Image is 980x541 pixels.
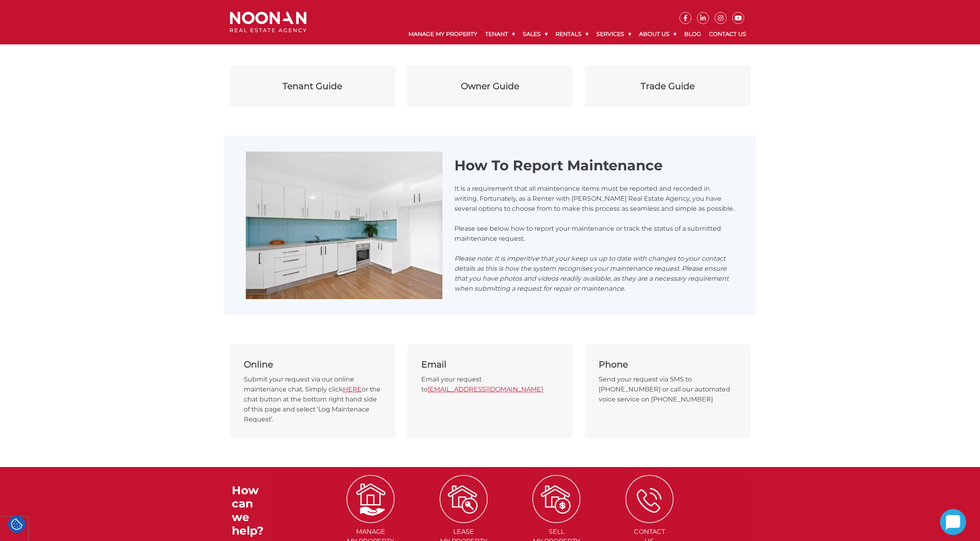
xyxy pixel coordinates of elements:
[625,475,673,523] img: ICONS
[244,358,381,371] div: Online
[421,374,559,394] p: Email your request to
[343,385,362,393] a: HERE
[244,374,381,424] p: Submit your request via our online maintenance chat. Simply click or the chat button at the botto...
[552,24,592,44] a: Rentals
[454,157,735,174] h2: How To Report Maintenance
[347,475,394,523] img: ICONS
[407,66,573,107] a: Owner Guide
[421,358,559,371] div: Email
[599,358,736,371] div: Phone
[428,385,543,393] a: [EMAIL_ADDRESS][DOMAIN_NAME]
[532,475,580,523] img: ICONS
[705,24,750,44] a: Contact Us
[283,80,342,93] div: Tenant Guide
[680,24,705,44] a: Blog
[599,374,736,404] p: Send your request via SMS to [PHONE_NUMBER] or call our automated voice service on [PHONE_NUMBER]
[454,184,735,214] p: It is a requirement that all maintenance items must be reported and recorded in writing. Fortunat...
[481,24,519,44] a: Tenant
[230,12,307,33] img: Noonan Real Estate Agency
[454,255,729,292] em: Please note: It is imperitive that your keep us up to date with changes to your contact details a...
[440,475,488,523] img: ICONS
[454,224,735,244] p: Please see below how to report your maintenance or track the status of a submitted maintenance re...
[592,24,635,44] a: Services
[585,66,750,107] a: Trade Guide
[232,484,272,537] h3: How can we help?
[246,152,442,299] img: 71155694__reaimport-1694389553-20860918-24420166.jpg
[635,24,680,44] a: About Us
[230,66,395,107] a: Tenant Guide
[519,24,552,44] a: Sales
[461,80,519,93] div: Owner Guide
[641,80,695,93] div: Trade Guide
[404,24,481,44] a: Manage My Property
[8,515,26,533] div: Cookie Settings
